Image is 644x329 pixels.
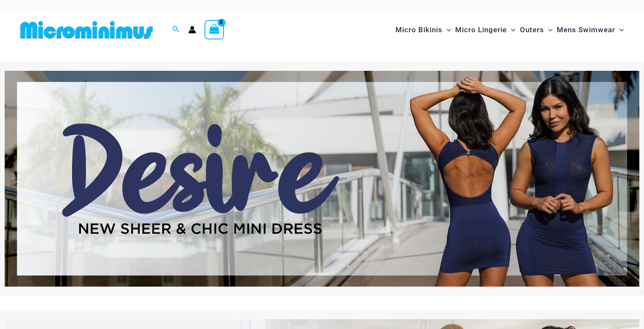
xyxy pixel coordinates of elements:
[518,17,555,43] a: OutersMenu ToggleMenu Toggle
[172,25,180,35] a: Search icon link
[455,19,507,41] span: Micro Lingerie
[555,17,626,43] a: Mens SwimwearMenu ToggleMenu Toggle
[544,19,553,41] span: Menu Toggle
[615,19,624,41] span: Menu Toggle
[392,16,627,44] nav: Site Navigation
[520,19,544,41] span: Outers
[17,20,156,39] img: MM SHOP LOGO FLAT
[557,19,615,41] span: Mens Swimwear
[453,17,517,43] a: Micro LingerieMenu ToggleMenu Toggle
[442,19,451,41] span: Menu Toggle
[205,20,224,39] a: View Shopping Cart, empty
[395,19,442,41] span: Micro Bikinis
[188,26,196,33] a: Account icon link
[393,17,453,43] a: Micro BikinisMenu ToggleMenu Toggle
[5,71,639,287] img: Desire me Navy Dress
[507,19,515,41] span: Menu Toggle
